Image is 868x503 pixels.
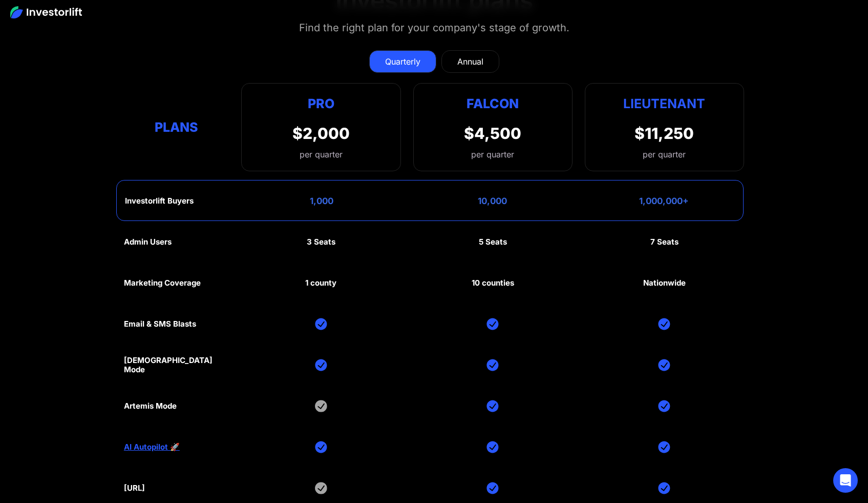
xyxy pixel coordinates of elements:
[464,124,521,143] div: $4,500
[623,96,705,111] strong: Lieutenant
[479,237,507,247] div: 5 Seats
[310,196,333,206] div: 1,000
[124,237,172,247] div: Admin Users
[124,401,177,411] div: Artemis Mode
[292,148,350,160] div: per quarter
[124,117,229,137] div: Plans
[292,94,350,114] div: Pro
[307,237,335,247] div: 3 Seats
[471,148,514,160] div: per quarter
[125,196,194,206] div: Investorlift Buyers
[124,484,145,493] div: [URL]
[472,278,514,288] div: 10 counties
[292,124,350,143] div: $2,000
[639,196,689,206] div: 1,000,000+
[299,19,569,36] div: Find the right plan for your company's stage of growth.
[385,55,420,68] div: Quarterly
[305,278,336,288] div: 1 county
[467,94,519,114] div: Falcon
[124,442,180,452] a: AI Autopilot 🚀
[833,468,858,493] div: Open Intercom Messenger
[634,124,694,143] div: $11,250
[478,196,507,206] div: 10,000
[643,148,686,160] div: per quarter
[643,278,686,288] div: Nationwide
[650,237,679,247] div: 7 Seats
[457,55,483,68] div: Annual
[124,278,201,288] div: Marketing Coverage
[124,319,196,329] div: Email & SMS Blasts
[124,356,229,374] div: [DEMOGRAPHIC_DATA] Mode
